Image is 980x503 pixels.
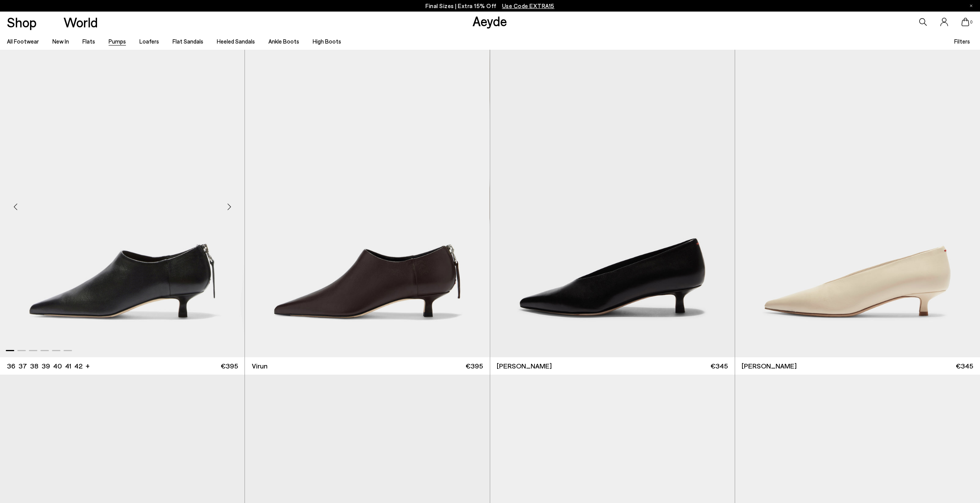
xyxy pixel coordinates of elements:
[735,357,980,375] a: [PERSON_NAME] €345
[139,38,159,45] a: Loafers
[85,360,90,371] li: +
[313,38,341,45] a: High Boots
[742,361,797,371] span: [PERSON_NAME]
[466,361,483,371] span: €395
[245,50,489,357] div: 1 / 6
[489,50,734,357] div: 2 / 6
[64,15,98,29] a: World
[4,195,27,218] div: Previous slide
[173,38,203,45] a: Flat Sandals
[954,38,970,45] span: Filters
[490,357,735,375] a: [PERSON_NAME] €345
[252,361,268,371] span: Virun
[30,361,39,371] li: 38
[42,361,50,371] li: 39
[489,50,734,357] img: Virun Pointed Sock Boots
[65,361,71,371] li: 41
[969,20,973,24] span: 0
[7,38,39,45] a: All Footwear
[74,361,82,371] li: 42
[221,361,238,371] span: €395
[7,361,15,371] li: 36
[735,50,979,357] div: 2 / 6
[217,38,255,45] a: Heeled Sandals
[956,361,973,371] span: €345
[82,38,95,45] a: Flats
[53,361,62,371] li: 40
[18,361,27,371] li: 37
[472,13,507,29] a: Aeyde
[7,15,37,29] a: Shop
[245,50,489,357] img: Virun Pointed Sock Boots
[735,50,980,357] img: Clara Pointed-Toe Pumps
[490,50,735,357] a: 6 / 6 1 / 6 2 / 6 3 / 6 4 / 6 5 / 6 6 / 6 1 / 6 Next slide Previous slide
[52,38,69,45] a: New In
[426,1,554,11] p: Final Sizes | Extra 15% Off
[490,50,735,357] div: 1 / 6
[7,361,80,371] ul: variant
[497,361,552,371] span: [PERSON_NAME]
[218,195,241,218] div: Next slide
[245,357,489,375] a: Virun €395
[735,50,979,357] img: Clara Pointed-Toe Pumps
[245,50,489,357] a: 6 / 6 1 / 6 2 / 6 3 / 6 4 / 6 5 / 6 6 / 6 1 / 6 Next slide Previous slide
[490,50,735,357] img: Clara Pointed-Toe Pumps
[268,38,299,45] a: Ankle Boots
[245,50,489,357] img: Virun Pointed Sock Boots
[962,18,969,26] a: 0
[109,38,126,45] a: Pumps
[245,50,489,357] div: 2 / 6
[710,361,728,371] span: €345
[502,2,554,9] span: Navigate to /collections/ss25-final-sizes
